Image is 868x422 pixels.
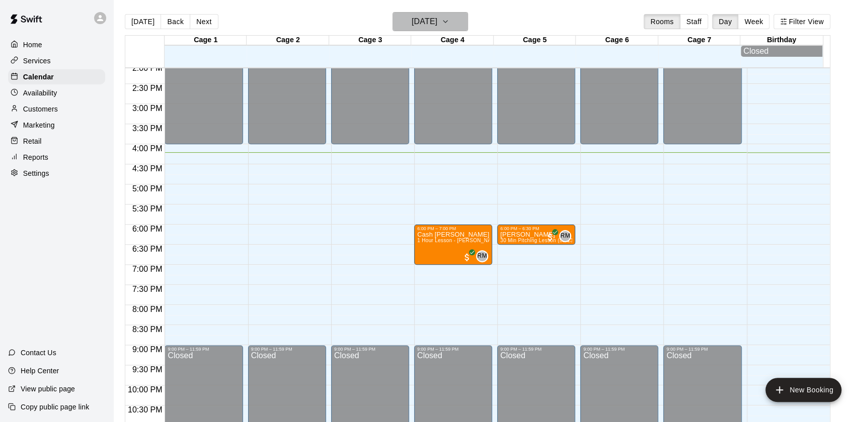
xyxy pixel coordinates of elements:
[125,14,161,29] button: [DATE]
[130,285,165,293] span: 7:30 PM
[130,365,165,374] span: 9:30 PM
[477,251,487,261] span: RM
[644,14,680,29] button: Rooms
[130,225,165,233] span: 6:00 PM
[8,37,105,52] a: Home
[583,347,655,352] div: 9:00 PM – 11:59 PM
[738,14,769,29] button: Week
[130,164,165,173] span: 4:30 PM
[23,136,42,146] p: Retail
[412,15,437,29] h6: [DATE]
[251,347,323,352] div: 9:00 PM – 11:59 PM
[666,347,738,352] div: 9:00 PM – 11:59 PM
[500,347,572,352] div: 9:00 PM – 11:59 PM
[8,101,105,117] a: Customers
[130,104,165,113] span: 3:00 PM
[130,84,165,92] span: 2:30 PM
[559,230,571,242] div: Reid Morgan
[130,144,165,153] span: 4:00 PM
[414,225,492,265] div: 6:00 PM – 7:00 PM: Cash Eubank
[561,231,570,241] span: RM
[23,168,49,178] p: Settings
[130,305,165,313] span: 8:00 PM
[125,405,165,414] span: 10:30 PM
[658,36,740,45] div: Cage 7
[190,14,218,29] button: Next
[8,69,105,84] a: Calendar
[480,250,488,262] span: Rhett McCall
[8,150,105,165] a: Reports
[712,14,738,29] button: Day
[21,348,56,358] p: Contact Us
[161,14,190,29] button: Back
[247,36,329,45] div: Cage 2
[23,120,55,130] p: Marketing
[130,64,165,72] span: 2:00 PM
[417,226,489,231] div: 6:00 PM – 7:00 PM
[8,53,105,68] a: Services
[411,36,493,45] div: Cage 4
[168,347,240,352] div: 9:00 PM – 11:59 PM
[130,345,165,354] span: 9:00 PM
[130,204,165,213] span: 5:30 PM
[23,104,58,114] p: Customers
[23,40,42,50] p: Home
[392,12,468,31] button: [DATE]
[130,184,165,193] span: 5:00 PM
[125,385,165,394] span: 10:00 PM
[494,36,576,45] div: Cage 5
[740,36,822,45] div: Birthday
[8,166,105,181] a: Settings
[500,226,572,231] div: 6:00 PM – 6:30 PM
[21,402,89,412] p: Copy public page link
[21,384,75,394] p: View public page
[23,88,57,98] p: Availability
[417,238,501,243] span: 1 Hour Lesson - [PERSON_NAME]
[165,36,247,45] div: Cage 1
[23,72,54,82] p: Calendar
[476,250,488,262] div: Rhett McCall
[417,347,489,352] div: 9:00 PM – 11:59 PM
[8,85,105,100] a: Availability
[773,14,830,29] button: Filter View
[743,47,819,56] div: Closed
[334,347,406,352] div: 9:00 PM – 11:59 PM
[130,245,165,253] span: 6:30 PM
[130,325,165,334] span: 8:30 PM
[23,56,51,66] p: Services
[765,378,841,402] button: add
[462,252,472,262] span: All customers have paid
[23,152,48,162] p: Reports
[21,366,59,376] p: Help Center
[329,36,411,45] div: Cage 3
[130,124,165,133] span: 3:30 PM
[545,232,555,242] span: All customers have paid
[576,36,658,45] div: Cage 6
[8,118,105,133] a: Marketing
[680,14,708,29] button: Staff
[130,265,165,273] span: 7:00 PM
[500,238,626,243] span: 30 Min Pitching Lesson (8u-13u) - [PERSON_NAME]
[563,230,571,242] span: Reid Morgan
[8,134,105,149] a: Retail
[497,225,575,245] div: 6:00 PM – 6:30 PM: Pryce Boozer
